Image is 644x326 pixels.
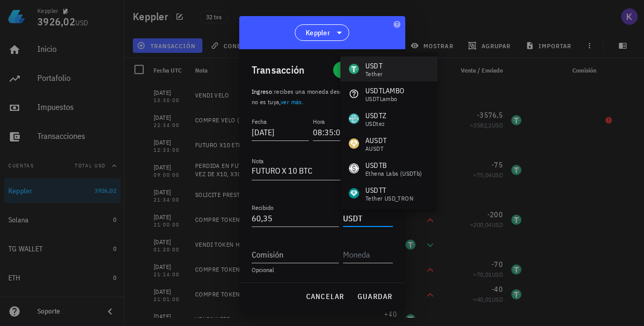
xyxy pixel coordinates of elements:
div: USDT-icon [349,64,359,74]
div: USDTT-icon [349,188,359,199]
div: Transacción [252,62,305,78]
label: Hora [313,118,325,125]
label: Fecha [252,118,267,125]
div: aUSDT [365,146,387,152]
div: USDtez [365,121,386,127]
span: guardar [357,292,393,301]
div: USDTB [365,160,422,171]
label: Nota [252,157,264,165]
button: guardar [353,287,397,306]
div: AUSDT-icon [349,138,359,149]
div: AUSDT [365,135,387,146]
button: cancelar [301,287,348,306]
input: Moneda [343,246,391,263]
div: USDTZ [365,110,386,121]
p: : [252,87,393,107]
div: USDTLambo [365,96,404,102]
div: Tether USD_TRON [365,195,414,202]
a: ver más [281,98,302,106]
span: Keppler [306,27,330,38]
div: USDTZ-icon [349,114,359,124]
div: USDT [365,61,382,71]
span: Ingreso [252,88,272,95]
div: USDTB-icon [349,163,359,174]
span: recibes una moneda desde una cuenta que no es tuya, . [252,88,390,106]
label: Recibido [252,204,273,211]
input: Moneda [343,210,391,226]
span: cancelar [305,292,344,301]
div: USDTLAMBO [365,86,404,96]
div: Opcional [252,267,393,273]
div: Tether [365,71,382,77]
div: USDTT [365,185,414,195]
div: Ethena Labs (USDTb) [365,171,422,177]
